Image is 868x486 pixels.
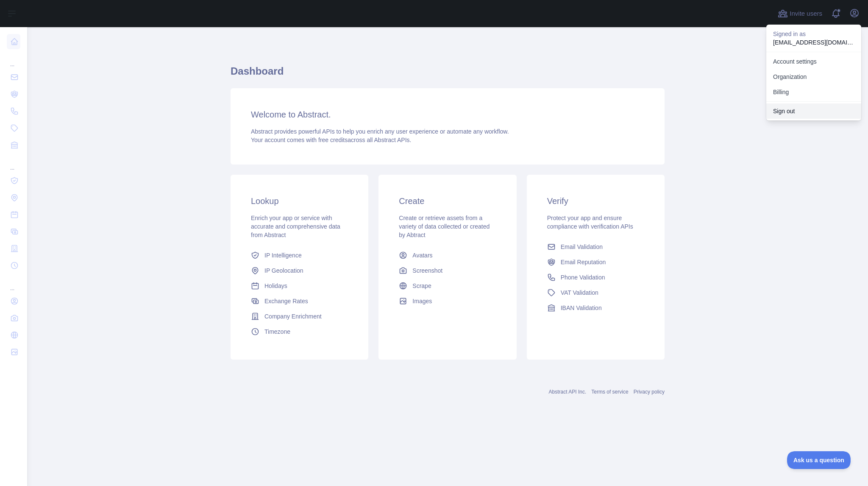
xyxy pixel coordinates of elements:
[248,309,351,324] a: Company Enrichment
[544,254,648,270] a: Email Reputation
[549,389,587,395] a: Abstract API Inc.
[399,215,490,238] span: Create or retrieve assets from a variety of data collected or created by Abtract
[412,251,432,260] span: Avatars
[251,195,348,207] h3: Lookup
[7,154,20,171] div: ...
[790,9,822,19] span: Invite users
[561,288,598,297] span: VAT Validation
[561,258,606,266] span: Email Reputation
[251,109,644,120] h3: Welcome to Abstract.
[251,128,509,135] span: Abstract provides powerful APIs to help you enrich any user experience or automate any workflow.
[591,389,628,395] a: Terms of service
[264,297,308,305] span: Exchange Rates
[634,389,665,395] a: Privacy policy
[251,137,411,143] span: Your account comes with across all Abstract APIs.
[561,243,603,251] span: Email Validation
[561,304,602,312] span: IBAN Validation
[318,137,348,143] span: free credits
[264,282,287,290] span: Holidays
[248,278,351,293] a: Holidays
[773,30,854,38] p: Signed in as
[412,282,431,290] span: Scrape
[544,285,648,300] a: VAT Validation
[766,54,861,69] a: Account settings
[395,263,499,278] a: Screenshot
[561,273,605,282] span: Phone Validation
[547,215,633,230] span: Protect your app and ensure compliance with verification APIs
[395,248,499,263] a: Avatars
[7,275,20,292] div: ...
[544,270,648,285] a: Phone Validation
[248,324,351,339] a: Timezone
[773,38,854,47] p: [EMAIL_ADDRESS][DOMAIN_NAME]
[766,84,861,100] button: Billing
[7,51,20,68] div: ...
[766,69,861,84] a: Organization
[264,251,302,260] span: IP Intelligence
[544,300,648,316] a: IBAN Validation
[264,327,290,336] span: Timezone
[248,293,351,309] a: Exchange Rates
[395,293,499,309] a: Images
[776,7,824,20] button: Invite users
[248,263,351,278] a: IP Geolocation
[412,297,432,305] span: Images
[412,266,442,275] span: Screenshot
[264,312,322,321] span: Company Enrichment
[395,278,499,293] a: Scrape
[231,64,665,85] h1: Dashboard
[251,215,340,238] span: Enrich your app or service with accurate and comprehensive data from Abstract
[544,239,648,254] a: Email Validation
[766,103,861,119] button: Sign out
[248,248,351,263] a: IP Intelligence
[547,195,644,207] h3: Verify
[399,195,496,207] h3: Create
[264,266,303,275] span: IP Geolocation
[787,451,851,469] iframe: Toggle Customer Support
